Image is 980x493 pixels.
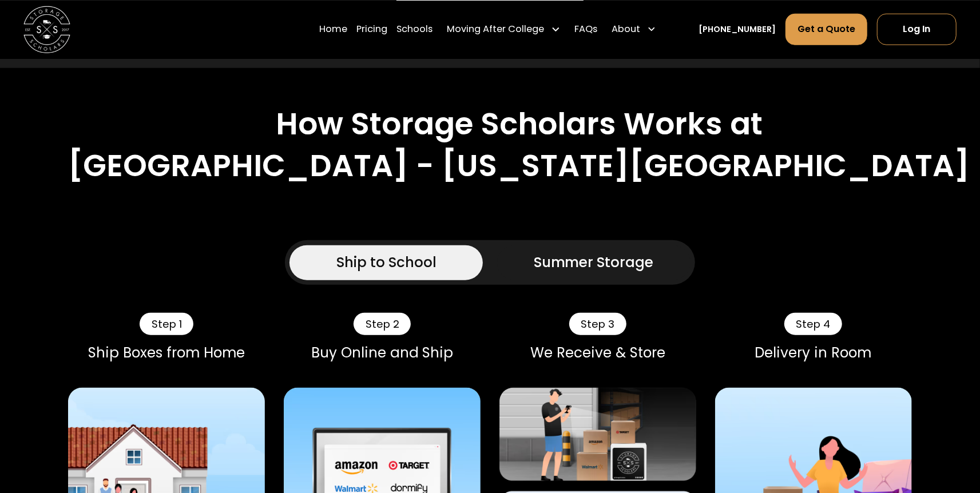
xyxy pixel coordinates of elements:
[23,6,70,53] img: Storage Scholars main logo
[574,13,597,46] a: FAQs
[715,344,912,361] div: Delivery in Room
[396,13,433,46] a: Schools
[784,313,842,335] div: Step 4
[499,344,696,361] div: We Receive & Store
[68,344,265,361] div: Ship Boxes from Home
[699,23,776,35] a: [PHONE_NUMBER]
[336,252,437,273] div: Ship to School
[569,313,626,335] div: Step 3
[534,252,654,273] div: Summer Storage
[877,14,957,45] a: Log In
[356,13,387,46] a: Pricing
[442,13,565,46] div: Moving After College
[284,344,481,361] div: Buy Online and Ship
[354,313,411,335] div: Step 2
[612,22,640,37] div: About
[447,22,544,37] div: Moving After College
[785,14,868,45] a: Get a Quote
[68,148,970,184] h2: [GEOGRAPHIC_DATA] - [US_STATE][GEOGRAPHIC_DATA]
[607,13,661,46] div: About
[276,106,763,142] h2: How Storage Scholars Works at
[319,13,347,46] a: Home
[140,313,193,335] div: Step 1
